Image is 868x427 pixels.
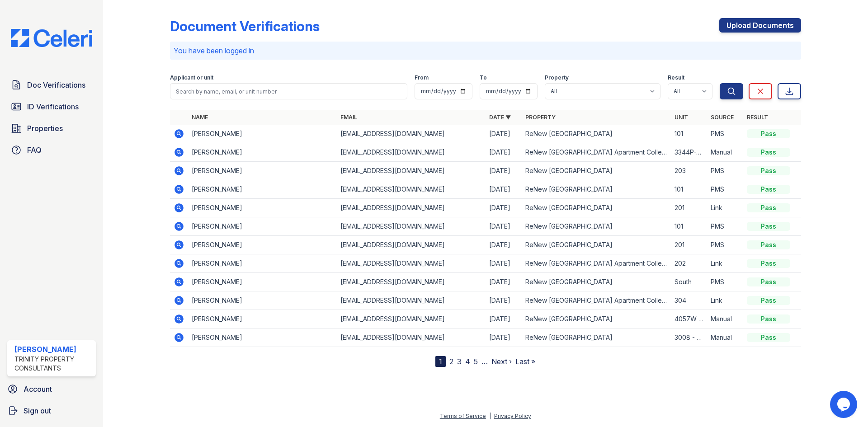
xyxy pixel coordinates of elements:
[4,380,99,398] a: Account
[494,413,531,419] a: Privacy Policy
[671,199,707,217] td: 201
[486,328,522,347] td: [DATE]
[707,310,743,328] td: Manual
[24,384,52,394] span: Account
[7,98,96,116] a: ID Verifications
[747,185,790,194] div: Pass
[486,217,522,236] td: [DATE]
[170,74,213,81] label: Applicant or unit
[192,114,208,121] a: Name
[188,254,337,273] td: [PERSON_NAME]
[440,413,486,419] a: Terms of Service
[188,125,337,143] td: [PERSON_NAME]
[486,143,522,162] td: [DATE]
[522,291,670,310] td: ReNew [GEOGRAPHIC_DATA] Apartment Collection
[671,328,707,347] td: 3008 - 103
[486,254,522,273] td: [DATE]
[707,254,743,273] td: Link
[415,74,429,81] label: From
[188,162,337,180] td: [PERSON_NAME]
[27,145,42,155] span: FAQ
[486,199,522,217] td: [DATE]
[668,74,684,81] label: Result
[747,296,790,305] div: Pass
[707,162,743,180] td: PMS
[188,291,337,310] td: [PERSON_NAME]
[522,199,670,217] td: ReNew [GEOGRAPHIC_DATA]
[170,83,407,99] input: Search by name, email, or unit number
[675,114,688,121] a: Unit
[707,199,743,217] td: Link
[489,114,511,121] a: Date ▼
[27,101,79,112] span: ID Verifications
[707,328,743,347] td: Manual
[465,357,470,366] a: 4
[337,254,486,273] td: [EMAIL_ADDRESS][DOMAIN_NAME]
[24,405,51,416] span: Sign out
[522,162,670,180] td: ReNew [GEOGRAPHIC_DATA]
[747,222,790,231] div: Pass
[671,310,707,328] td: 4057W - 301
[719,18,801,33] a: Upload Documents
[337,291,486,310] td: [EMAIL_ADDRESS][DOMAIN_NAME]
[671,254,707,273] td: 202
[491,357,512,366] a: Next ›
[671,236,707,254] td: 201
[707,236,743,254] td: PMS
[449,357,453,366] a: 2
[707,273,743,291] td: PMS
[489,413,491,419] div: |
[522,143,670,162] td: ReNew [GEOGRAPHIC_DATA] Apartment Collection
[747,148,790,157] div: Pass
[27,80,85,90] span: Doc Verifications
[4,402,99,420] a: Sign out
[7,119,96,137] a: Properties
[7,141,96,159] a: FAQ
[747,314,790,324] div: Pass
[337,125,486,143] td: [EMAIL_ADDRESS][DOMAIN_NAME]
[337,236,486,254] td: [EMAIL_ADDRESS][DOMAIN_NAME]
[174,45,797,56] p: You have been logged in
[486,162,522,180] td: [DATE]
[707,143,743,162] td: Manual
[480,74,487,81] label: To
[515,357,535,366] a: Last »
[170,18,320,34] div: Document Verifications
[671,162,707,180] td: 203
[337,199,486,217] td: [EMAIL_ADDRESS][DOMAIN_NAME]
[7,76,96,94] a: Doc Verifications
[188,236,337,254] td: [PERSON_NAME]
[188,180,337,199] td: [PERSON_NAME]
[435,356,446,367] div: 1
[337,310,486,328] td: [EMAIL_ADDRESS][DOMAIN_NAME]
[14,344,92,355] div: [PERSON_NAME]
[4,29,99,47] img: CE_Logo_Blue-a8612792a0a2168367f1c8372b55b34899dd931a85d93a1a3d3e32e68fde9ad4.png
[747,203,790,212] div: Pass
[830,391,859,418] iframe: chat widget
[337,162,486,180] td: [EMAIL_ADDRESS][DOMAIN_NAME]
[337,217,486,236] td: [EMAIL_ADDRESS][DOMAIN_NAME]
[486,125,522,143] td: [DATE]
[522,125,670,143] td: ReNew [GEOGRAPHIC_DATA]
[707,217,743,236] td: PMS
[188,310,337,328] td: [PERSON_NAME]
[337,180,486,199] td: [EMAIL_ADDRESS][DOMAIN_NAME]
[481,356,488,367] span: …
[188,328,337,347] td: [PERSON_NAME]
[522,310,670,328] td: ReNew [GEOGRAPHIC_DATA]
[671,180,707,199] td: 101
[474,357,478,366] a: 5
[747,240,790,249] div: Pass
[337,328,486,347] td: [EMAIL_ADDRESS][DOMAIN_NAME]
[747,277,790,286] div: Pass
[545,74,569,81] label: Property
[747,129,790,138] div: Pass
[522,328,670,347] td: ReNew [GEOGRAPHIC_DATA]
[522,273,670,291] td: ReNew [GEOGRAPHIC_DATA]
[522,254,670,273] td: ReNew [GEOGRAPHIC_DATA] Apartment Collection
[486,273,522,291] td: [DATE]
[337,143,486,162] td: [EMAIL_ADDRESS][DOMAIN_NAME]
[707,291,743,310] td: Link
[457,357,462,366] a: 3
